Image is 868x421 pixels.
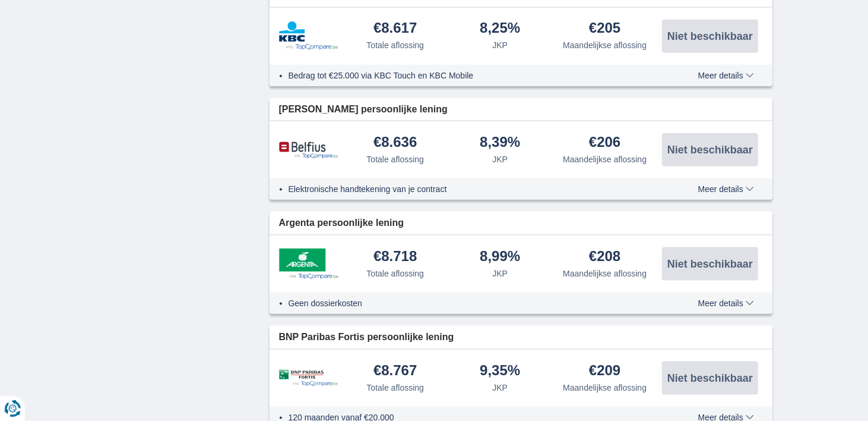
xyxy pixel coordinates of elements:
div: €206 [589,135,620,151]
div: Maandelijkse aflossing [563,153,647,165]
span: BNP Paribas Fortis persoonlijke lening [279,331,454,344]
div: JKP [492,382,508,394]
div: 8,99% [480,249,520,265]
div: Totale aflossing [366,39,424,51]
div: Totale aflossing [366,382,424,394]
div: JKP [492,39,508,51]
button: Niet beschikbaar [662,362,758,395]
div: JKP [492,153,508,165]
img: product.pl.alt BNP Paribas Fortis [279,370,338,387]
img: product.pl.alt KBC [279,21,338,50]
img: product.pl.alt Argenta [279,249,338,279]
div: €209 [589,363,620,379]
div: €8.718 [373,249,417,265]
span: Meer details [698,299,754,307]
div: €8.636 [373,135,417,151]
div: €8.767 [373,363,417,379]
button: Meer details [689,299,763,308]
button: Meer details [689,184,763,194]
div: 8,25% [480,21,520,37]
span: Niet beschikbaar [667,373,753,384]
div: €8.617 [373,21,417,37]
li: Elektronische handtekening van je contract [289,183,655,195]
div: €208 [589,249,620,265]
div: Totale aflossing [366,268,424,279]
img: product.pl.alt Belfius [279,142,338,159]
div: Maandelijkse aflossing [563,382,647,394]
button: Niet beschikbaar [662,133,758,166]
span: Meer details [698,185,754,193]
div: Maandelijkse aflossing [563,268,647,279]
span: [PERSON_NAME] persoonlijke lening [279,103,448,117]
li: Bedrag tot €25.000 via KBC Touch en KBC Mobile [289,70,655,81]
span: Argenta persoonlijke lening [279,216,404,230]
div: Maandelijkse aflossing [563,39,647,51]
span: Meer details [698,71,754,80]
div: Totale aflossing [366,153,424,165]
div: 8,39% [480,135,520,151]
span: Niet beschikbaar [667,144,753,155]
li: Geen dossierkosten [289,297,655,309]
button: Niet beschikbaar [662,247,758,281]
button: Niet beschikbaar [662,20,758,53]
span: Niet beschikbaar [667,259,753,269]
span: Niet beschikbaar [667,31,753,42]
div: 9,35% [480,363,520,379]
button: Meer details [689,71,763,80]
div: JKP [492,268,508,279]
div: €205 [589,21,620,37]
